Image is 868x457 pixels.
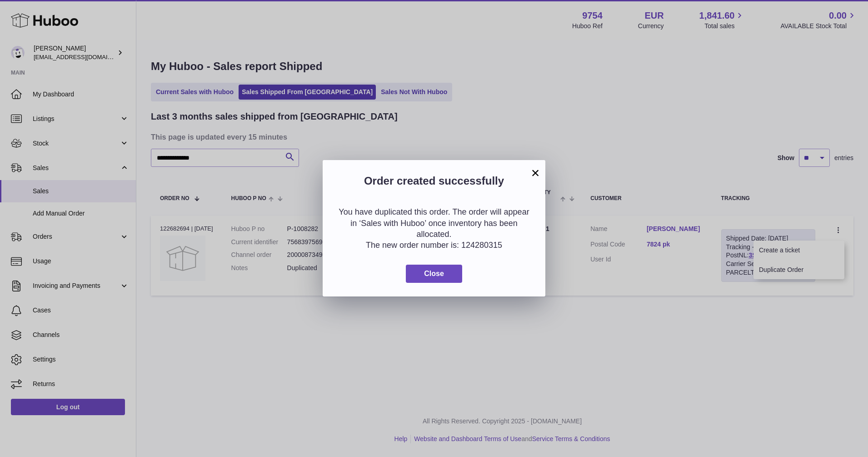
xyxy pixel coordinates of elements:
[530,167,541,178] button: ×
[424,270,444,277] span: Close
[336,174,532,193] h2: Order created successfully
[336,206,532,240] p: You have duplicated this order. The order will appear in ‘Sales with Huboo’ once inventory has be...
[336,240,532,251] p: The new order number is: 124280315
[406,265,462,283] button: Close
